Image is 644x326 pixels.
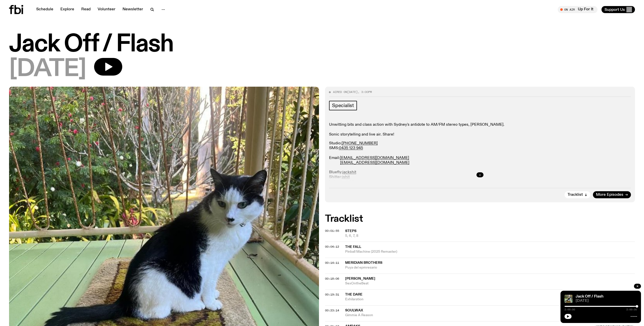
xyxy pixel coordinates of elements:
button: 00:01:55 [325,230,339,232]
button: Tracklist [565,191,590,198]
button: 00:14:11 [325,262,339,264]
span: Gimmie A Reason [345,313,635,318]
span: Support Us [605,7,625,12]
a: [EMAIL_ADDRESS][DOMAIN_NAME] [340,161,409,165]
span: 00:01:55 [325,229,339,233]
p: Studio: SMS: Email: Bluefly: Shitter: Instagran: Fakebook: Home: [329,141,631,199]
a: [PHONE_NUMBER] [342,141,378,145]
span: 00:23:14 [325,308,339,312]
a: [EMAIL_ADDRESS][DOMAIN_NAME] [340,156,409,160]
span: Pinball Machine (2025 Remaster) [345,249,635,254]
span: SexOntheBeat [345,281,635,286]
h1: Jack Off / Flash [9,33,635,56]
span: Aired on [333,90,347,94]
span: The Dare [345,293,363,296]
h2: Tracklist [325,214,635,223]
a: More Episodes [593,191,631,198]
span: 5, 6, 7, 8 [345,234,635,238]
span: Meridian Brothers [345,261,382,265]
a: Newsletter [119,6,146,13]
a: Volunteer [95,6,118,13]
span: , 3:00pm [358,90,372,94]
span: Specialist [332,103,354,108]
span: 00:18:06 [325,277,339,281]
span: 2:00:00 [565,308,575,311]
p: Unwitting bits and class action with Sydney's antidote to AM/FM stereo types, [PERSON_NAME]. Soni... [329,122,631,137]
a: Schedule [33,6,56,13]
span: [DATE] [347,90,358,94]
span: [PERSON_NAME] [345,277,375,280]
span: Puya del epmresario [345,265,635,270]
span: Exhilaration [345,297,635,302]
button: Support Us [601,6,635,13]
span: Tracklist [568,193,583,197]
span: [DATE] [9,58,86,81]
button: 00:04:12 [325,245,339,248]
span: More Episodes [596,193,623,197]
a: Read [78,6,94,13]
button: On AirUp For It [558,6,597,13]
span: Steps [345,229,356,233]
span: The Fall [345,245,361,249]
a: Explore [57,6,77,13]
span: 2:00:00 [626,308,637,311]
button: 00:23:14 [325,309,339,312]
button: 00:18:06 [325,277,339,280]
span: [DATE] [576,299,637,303]
span: 00:19:31 [325,292,339,297]
span: 00:04:12 [325,245,339,249]
span: Soulwax [345,309,363,312]
a: 0435 123 945 [339,146,363,150]
button: 00:19:31 [325,293,339,296]
a: Jack Off / Flash [576,295,603,299]
a: Specialist [329,101,357,110]
span: 00:14:11 [325,261,339,265]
